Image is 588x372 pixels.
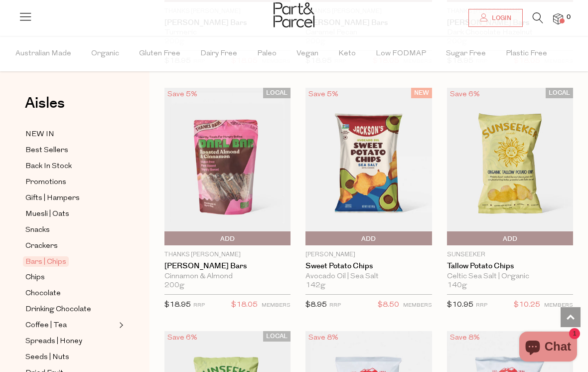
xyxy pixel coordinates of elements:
span: Login [489,14,511,22]
p: Thanks [PERSON_NAME] [164,250,291,259]
span: 200g [164,281,184,290]
a: [PERSON_NAME] Bars [164,262,291,271]
span: Paleo [257,36,277,71]
span: Snacks [25,224,50,236]
a: Chocolate [25,287,116,300]
span: Gluten Free [139,36,180,71]
span: Aisles [25,92,65,114]
span: 0 [564,13,573,22]
span: Chocolate [25,288,61,300]
div: Save 5% [164,88,200,101]
a: Chips [25,271,116,284]
small: RRP [193,303,205,308]
span: $8.50 [378,299,399,312]
p: Sunseeker [447,250,573,259]
div: Avocado Oil | Sea Salt [305,272,432,281]
span: Chips [25,272,45,284]
a: Back In Stock [25,160,116,173]
a: Spreads | Honey [25,335,116,348]
span: 140g [447,281,467,290]
span: Sugar Free [446,36,486,71]
a: Seeds | Nuts [25,351,116,364]
span: Low FODMAP [376,36,426,71]
a: Crackers [25,240,116,252]
p: [PERSON_NAME] [305,250,432,259]
a: Tallow Potato Chips [447,262,573,271]
small: RRP [476,303,487,308]
span: Back In Stock [25,161,72,173]
div: Save 5% [305,88,341,101]
a: Bars | Chips [25,256,116,268]
span: NEW [411,88,432,98]
span: $10.25 [514,299,540,312]
div: Save 8% [305,331,341,345]
span: Best Sellers [25,145,68,157]
span: $18.05 [231,299,258,312]
a: Coffee | Tea [25,319,116,332]
img: Darl Bars [164,88,291,246]
small: RRP [329,303,341,308]
button: Expand/Collapse Coffee | Tea [117,319,124,331]
div: Cinnamon & Almond [164,272,291,281]
span: LOCAL [546,88,573,98]
span: Coffee | Tea [25,320,67,332]
div: Save 6% [447,88,483,101]
div: Celtic Sea Salt | Organic [447,272,573,281]
a: Snacks [25,224,116,236]
small: MEMBERS [544,303,573,308]
a: Muesli | Oats [25,208,116,220]
a: Best Sellers [25,144,116,157]
a: Sweet Potato Chips [305,262,432,271]
a: Login [468,9,523,27]
a: NEW IN [25,128,116,141]
img: Tallow Potato Chips [447,88,573,246]
span: Gifts | Hampers [25,192,80,204]
span: LOCAL [263,88,291,98]
span: Drinking Chocolate [25,304,91,316]
a: Aisles [25,96,65,121]
span: Seeds | Nuts [25,352,69,364]
span: Bars | Chips [23,256,69,267]
span: Promotions [25,177,66,188]
span: Plastic Free [506,36,547,71]
span: Dairy Free [200,36,237,71]
span: $10.95 [447,301,473,309]
span: Spreads | Honey [25,336,82,348]
button: Add To Parcel [447,231,573,245]
img: Part&Parcel [274,2,314,27]
button: Add To Parcel [164,231,291,245]
a: Promotions [25,176,116,188]
span: NEW IN [25,129,54,141]
div: Save 8% [447,331,483,345]
small: MEMBERS [262,303,291,308]
span: $18.95 [164,301,191,309]
small: MEMBERS [403,303,432,308]
span: Organic [91,36,119,71]
img: Sweet Potato Chips [305,88,432,246]
span: $8.95 [305,301,327,309]
inbox-online-store-chat: Shopify online store chat [516,332,580,364]
div: Save 6% [164,331,200,345]
a: Drinking Chocolate [25,303,116,316]
span: LOCAL [263,331,291,342]
span: Australian Made [15,36,71,71]
span: Crackers [25,240,58,252]
span: Muesli | Oats [25,208,69,220]
span: 142g [305,281,325,290]
button: Add To Parcel [305,231,432,245]
a: Gifts | Hampers [25,192,116,204]
span: Vegan [296,36,318,71]
a: 0 [553,13,563,24]
span: Keto [338,36,356,71]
